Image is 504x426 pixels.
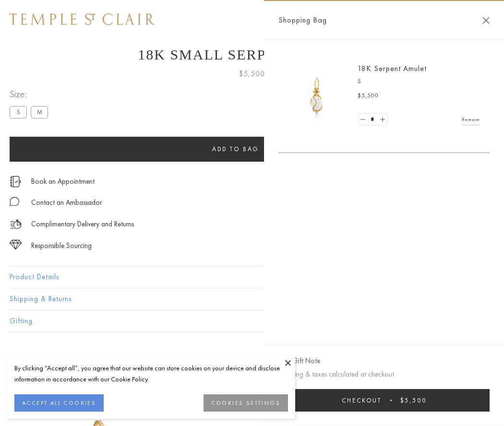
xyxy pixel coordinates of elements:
a: Set quantity to 0 [358,114,368,126]
button: Shipping & Returns [10,288,494,310]
span: Checkout [342,396,382,404]
img: P51836-E11SERPPV [288,67,346,125]
button: ACCEPT ALL COOKIES [14,394,104,412]
a: Set quantity to 2 [377,114,387,126]
span: $5,500 [239,68,265,80]
h1: 18K Small Serpent Amulet [10,47,494,63]
span: Size: [10,86,52,102]
a: 18K Serpent Amulet [358,63,427,73]
img: MessageIcon-01_2.svg [10,197,19,206]
div: By clicking “Accept all”, you agree that our website can store cookies on your device and disclos... [14,363,288,385]
img: icon_appointment.svg [10,176,21,187]
p: Shipping & taxes calculated at checkout [278,368,490,380]
button: Gifting [10,310,494,332]
button: Checkout $5,500 [278,389,490,412]
button: Close Shopping Bag [482,17,490,24]
img: icon_delivery.svg [10,218,22,230]
span: $5,500 [400,396,427,404]
button: Add Gift Note [278,355,320,367]
span: $5,500 [358,91,379,101]
a: Remove [462,114,480,125]
img: Temple St. Clair [10,13,155,25]
div: Contact an Ambassador [31,197,102,209]
span: Add to bag [212,145,259,153]
button: COOKIES SETTINGS [204,394,288,412]
button: Product Details [10,266,494,288]
a: Book an Appointment [31,176,95,187]
span: Shopping Bag [278,14,327,26]
p: S [358,77,480,86]
p: Complimentary Delivery and Returns [31,218,134,230]
button: Add to bag [10,137,462,162]
label: S [10,106,27,118]
div: Responsible Sourcing [31,240,92,252]
img: icon_sourcing.svg [10,240,22,249]
label: M [31,106,48,118]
